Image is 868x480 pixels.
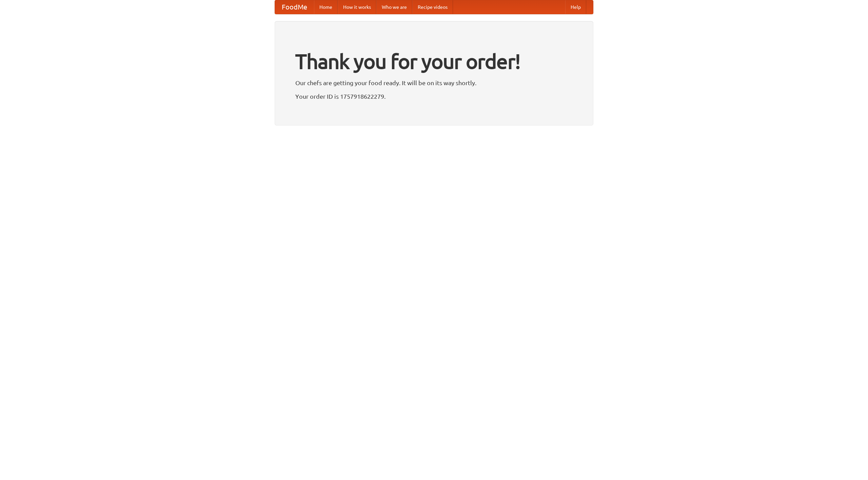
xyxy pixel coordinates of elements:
a: FoodMe [275,0,314,14]
a: Home [314,0,338,14]
a: Who we are [376,0,412,14]
a: How it works [338,0,376,14]
a: Recipe videos [412,0,453,14]
a: Help [565,0,586,14]
p: Our chefs are getting your food ready. It will be on its way shortly. [295,78,573,88]
h1: Thank you for your order! [295,45,573,78]
p: Your order ID is 1757918622279. [295,91,573,101]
